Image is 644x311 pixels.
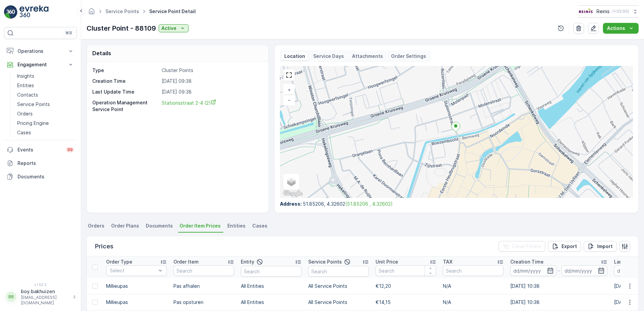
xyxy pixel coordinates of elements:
p: Millieupas [106,299,167,306]
div: All Entities [241,298,301,307]
p: Attachments [352,53,383,60]
p: Orders [17,110,33,117]
input: dd/mm/yyyy [561,265,608,276]
span: Order Plans [111,222,139,229]
p: Service Points [17,101,50,108]
a: Insights [14,71,77,81]
p: Creation Time [510,258,544,265]
button: Active [159,24,189,32]
img: Reinis-Logo-Vrijstaand_Tekengebied-1-copy2_aBO4n7j.png [578,8,594,15]
p: Order Item [173,258,199,265]
span: − [288,97,291,103]
a: Zoom Out [284,95,294,105]
input: Search [173,265,234,276]
a: Contacts [14,90,77,100]
button: BBboy.bakhuizen[EMAIL_ADDRESS][DOMAIN_NAME] [4,288,77,306]
div: All Service Points [308,298,369,307]
p: Prices [95,242,114,251]
div: Toggle Row Selected [92,300,98,305]
td: N/A [440,294,507,310]
button: Clear Filters [498,241,545,252]
p: Unit Price [376,258,398,265]
p: Operations [18,48,63,55]
p: Location [284,53,305,60]
button: Export [548,241,581,252]
a: Entities [14,81,77,90]
span: €12,20 [376,283,391,289]
button: Reinis(+02:00) [578,5,639,18]
p: [DATE] 09:38 [162,78,261,84]
span: v 1.50.3 [4,283,77,287]
p: Reports [18,160,74,167]
p: Type [92,67,159,74]
p: 99 [67,147,73,152]
p: Documents [18,173,74,180]
div: All Entities [241,281,301,291]
p: Actions [607,25,625,32]
p: Entity [241,258,254,265]
p: Select [110,267,156,274]
p: ⌘B [65,30,72,36]
p: ( +02:00 ) [612,9,629,14]
p: Engagement [18,61,63,68]
p: Millieupas [106,283,167,289]
span: Stationsstraat 2-4 (2) [162,100,216,106]
input: Search [443,265,504,276]
a: Orders [14,109,77,118]
a: Service Points [14,100,77,109]
p: Service Days [313,53,344,60]
p: - [558,267,560,275]
p: Order Settings [391,53,426,60]
p: Operation Management Service Point [92,99,159,113]
a: Events99 [4,143,77,157]
div: All Service Points [308,281,369,291]
span: + [288,87,291,93]
span: Service Point Detail [148,8,197,15]
td: [DATE] 10:38 [507,294,611,310]
p: boy.bakhuizen [21,288,69,295]
a: Zoom In [284,85,294,95]
p: Import [597,243,613,250]
p: Reinis [597,8,610,15]
div: BB [6,291,17,302]
p: Cases [17,129,31,136]
p: Insights [17,73,34,79]
a: Layers [284,174,299,189]
span: Cases [252,222,267,229]
a: Reports [4,157,77,170]
a: Open this area in Google Maps (opens a new window) [282,189,304,198]
span: Orders [88,222,104,229]
p: Active [161,25,176,32]
td: N/A [440,278,507,294]
a: Homepage [88,10,95,16]
p: Clear Filters [512,243,541,250]
p: Pas opsturen [173,299,234,306]
input: Search [376,265,436,276]
input: dd/mm/yyyy [510,265,556,276]
p: Pas afhalen [173,283,234,289]
input: Search [241,266,301,277]
p: Export [561,243,577,250]
p: Order Type [106,258,132,265]
button: Import [584,241,617,252]
div: Toggle Row Selected [92,283,98,289]
a: Pricing Engine [14,118,77,128]
a: (51.85206 , 4.32602) [345,201,393,207]
td: [DATE] 10:38 [507,278,611,294]
p: Contacts [17,92,38,98]
button: Engagement [4,58,77,71]
span: Entities [227,222,246,229]
p: Cluster Points [162,67,261,74]
input: Search [308,266,369,277]
p: [EMAIL_ADDRESS][DOMAIN_NAME] [21,295,69,306]
p: Details [92,49,111,57]
img: Google [282,189,304,198]
span: Order Item Prices [180,222,221,229]
a: Service Points [105,8,139,14]
span: 51.85206, 4.32602 [303,201,345,207]
span: Documents [146,222,173,229]
p: Service Points [308,258,342,265]
p: Pricing Engine [17,120,49,127]
img: logo [4,5,18,19]
p: TAX [443,258,452,265]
